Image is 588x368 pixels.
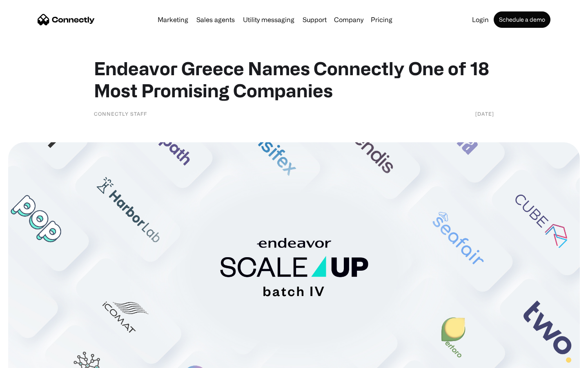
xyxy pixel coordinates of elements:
[494,11,550,28] a: Schedule a demo
[94,57,494,101] h1: Endeavor Greece Names Connectly One of 18 Most Promising Companies
[240,16,298,23] a: Utility messaging
[154,16,192,23] a: Marketing
[469,16,492,23] a: Login
[193,16,238,23] a: Sales agents
[475,110,494,118] div: [DATE]
[8,354,49,365] aside: Language selected: English
[299,16,330,23] a: Support
[367,16,396,23] a: Pricing
[334,14,363,25] div: Company
[16,354,49,365] ul: Language list
[94,110,147,118] div: Connectly Staff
